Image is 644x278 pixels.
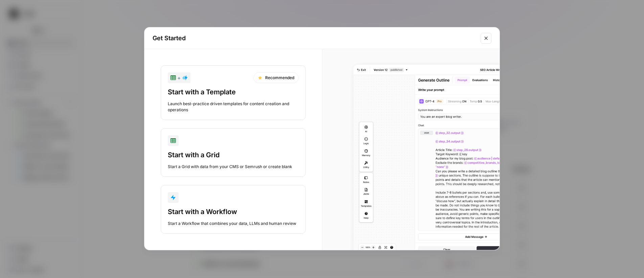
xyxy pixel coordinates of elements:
div: Recommended [253,72,299,83]
button: +RecommendedStart with a TemplateLaunch best-practice driven templates for content creation and o... [161,65,306,120]
div: Launch best-practice driven templates for content creation and operations [168,101,299,113]
button: Close modal [481,33,491,44]
div: Start a Grid with data from your CMS or Semrush or create blank [168,164,299,170]
div: Start with a Workflow [168,207,299,216]
button: Start with a GridStart a Grid with data from your CMS or Semrush or create blank [161,128,306,177]
div: Start with a Template [168,87,299,97]
div: + [170,74,188,82]
button: Start with a WorkflowStart a Workflow that combines your data, LLMs and human review [161,185,306,234]
div: Start with a Grid [168,150,299,160]
h2: Get Started [153,33,477,43]
div: Start a Workflow that combines your data, LLMs and human review [168,221,299,227]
